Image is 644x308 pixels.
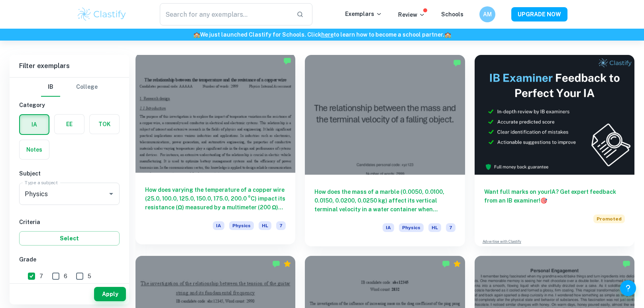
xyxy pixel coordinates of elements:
[106,188,117,199] button: Open
[593,214,625,223] span: Promoted
[620,280,636,296] button: Help and Feedback
[41,78,60,97] button: IB
[398,10,425,19] p: Review
[453,59,461,67] img: Marked
[39,272,43,281] span: 7
[88,272,91,281] span: 5
[453,260,461,268] div: Premium
[193,31,200,38] span: 🏫
[441,11,463,18] a: Schools
[475,55,634,175] img: Thumbnail
[145,185,286,212] h6: How does varying the temperature of a copper wire (25.0, 100.0, 125.0, 150.0, 175.0, 200.0 °C) im...
[442,260,450,268] img: Marked
[19,231,120,246] button: Select
[321,31,334,38] a: here
[64,272,67,281] span: 6
[479,6,495,22] button: AM
[511,7,567,21] button: UPGRADE NOW
[483,10,492,19] h6: AM
[314,187,455,214] h6: How does the mass of a marble (0.0050, 0.0100, 0.0150, 0.0200, 0.0250 kg) affect its vertical ter...
[19,101,120,109] h6: Category
[19,218,120,226] h6: Criteria
[283,57,291,65] img: Marked
[76,78,98,97] button: College
[622,260,630,268] img: Marked
[259,221,271,230] span: HL
[94,287,126,301] button: Apply
[272,260,280,268] img: Marked
[276,221,286,230] span: 7
[77,6,127,22] img: Clastify logo
[2,30,642,39] h6: We just launched Clastify for Schools. Click to learn how to become a school partner.
[19,255,120,264] h6: Grade
[475,55,634,246] a: Want full marks on yourIA? Get expert feedback from an IB examiner!PromotedAdvertise with Clastify
[55,115,84,134] button: EE
[446,223,456,232] span: 7
[90,115,119,134] button: TOK
[305,55,465,246] a: How does the mass of a marble (0.0050, 0.0100, 0.0150, 0.0200, 0.0250 kg) affect its vertical ter...
[25,179,58,186] label: Type a subject
[20,115,49,134] button: IA
[428,223,441,232] span: HL
[135,55,295,246] a: How does varying the temperature of a copper wire (25.0, 100.0, 125.0, 150.0, 175.0, 200.0 °C) im...
[213,221,224,230] span: IA
[20,140,49,159] button: Notes
[483,239,521,244] a: Advertise with Clastify
[540,197,547,204] span: 🎯
[345,10,382,18] p: Exemplars
[444,31,451,38] span: 🏫
[10,55,129,77] h6: Filter exemplars
[160,3,290,25] input: Search for any exemplars...
[484,187,625,205] h6: Want full marks on your IA ? Get expert feedback from an IB examiner!
[283,260,291,268] div: Premium
[383,223,394,232] span: IA
[19,169,120,178] h6: Subject
[41,78,98,97] div: Filter type choice
[229,221,254,230] span: Physics
[399,223,424,232] span: Physics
